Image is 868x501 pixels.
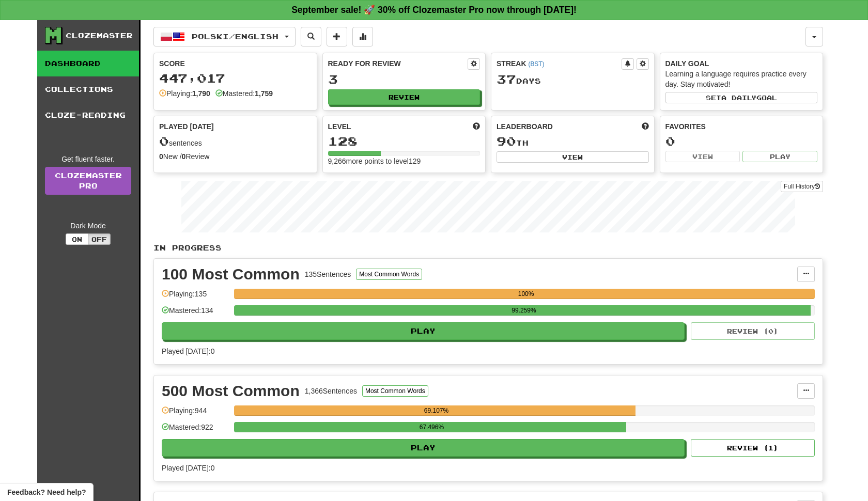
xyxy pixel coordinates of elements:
[497,121,553,132] span: Leaderboard
[182,152,186,161] strong: 0
[305,269,351,279] div: 135 Sentences
[301,27,321,46] button: Search sentences
[192,32,278,41] span: Polski / English
[37,76,139,102] a: Collections
[45,221,131,231] div: Dark Mode
[162,464,214,472] span: Played [DATE]: 0
[328,73,481,86] div: 3
[781,181,823,192] button: Full History
[528,60,544,68] a: (BST)
[665,92,818,103] button: Seta dailygoal
[37,102,139,128] a: Cloze-Reading
[665,69,818,89] div: Learning a language requires practice every day. Stay motivated!
[328,135,481,148] div: 128
[291,5,577,15] strong: September sale! 🚀 30% off Clozemaster Pro now through [DATE]!
[742,151,817,162] button: Play
[88,233,111,245] button: Off
[721,94,756,101] span: a daily
[159,88,210,99] div: Playing:
[305,386,357,396] div: 1,366 Sentences
[255,89,273,98] strong: 1,759
[45,167,131,195] a: ClozemasterPro
[362,385,428,397] button: Most Common Words
[497,73,649,86] div: Day s
[497,58,622,69] div: Streak
[473,121,480,132] span: Score more points to level up
[497,134,516,148] span: 90
[665,58,818,69] div: Daily Goal
[159,134,169,148] span: 0
[45,154,131,164] div: Get fluent faster.
[237,289,815,299] div: 100%
[237,305,810,316] div: 99.259%
[159,121,214,132] span: Played [DATE]
[159,152,163,161] strong: 0
[162,289,229,306] div: Playing: 135
[328,121,351,132] span: Level
[153,243,823,253] p: In Progress
[159,151,312,162] div: New / Review
[153,27,296,46] button: Polski/English
[327,27,347,46] button: Add sentence to collection
[328,58,468,69] div: Ready for Review
[328,89,481,105] button: Review
[237,405,636,416] div: 69.107%
[642,121,649,132] span: This week in points, UTC
[7,487,86,497] span: Open feedback widget
[215,88,273,99] div: Mastered:
[159,72,312,85] div: 447,017
[665,151,740,162] button: View
[162,439,685,457] button: Play
[237,422,626,432] div: 67.496%
[665,135,818,148] div: 0
[162,347,214,355] span: Played [DATE]: 0
[159,58,312,69] div: Score
[691,439,815,457] button: Review (1)
[162,267,300,282] div: 100 Most Common
[37,51,139,76] a: Dashboard
[356,269,422,280] button: Most Common Words
[162,422,229,439] div: Mastered: 922
[497,72,516,86] span: 37
[162,305,229,322] div: Mastered: 134
[162,405,229,422] div: Playing: 944
[497,135,649,148] div: th
[162,322,685,340] button: Play
[159,135,312,148] div: sentences
[352,27,373,46] button: More stats
[66,233,88,245] button: On
[192,89,210,98] strong: 1,790
[497,151,649,163] button: View
[66,30,133,41] div: Clozemaster
[665,121,818,132] div: Favorites
[162,383,300,399] div: 500 Most Common
[328,156,481,166] div: 9,266 more points to level 129
[691,322,815,340] button: Review (0)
